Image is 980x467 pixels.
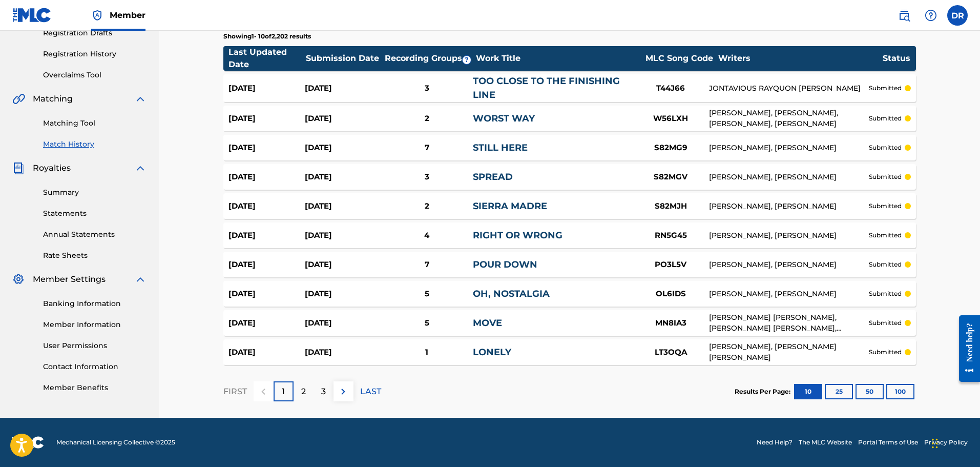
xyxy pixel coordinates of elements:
[473,171,513,182] a: SPREAD
[473,200,547,212] a: SIERRA MADRE
[43,187,147,198] a: Summary
[305,347,381,358] div: [DATE]
[898,9,910,22] img: search
[632,347,709,358] div: LT3OQA
[43,229,147,240] a: Annual Statements
[12,8,52,23] img: MLC Logo
[43,49,147,59] a: Registration History
[360,385,381,398] p: LAST
[869,289,902,298] p: submitted
[709,143,868,153] div: [PERSON_NAME], [PERSON_NAME]
[43,298,147,309] a: Banking Information
[43,319,147,330] a: Member Information
[894,5,914,26] a: Public Search
[735,387,793,396] p: Results Per Page:
[110,9,145,21] span: Member
[228,83,305,94] div: [DATE]
[473,75,620,100] a: TOO CLOSE TO THE FINISHING LINE
[858,438,918,447] a: Portal Terms of Use
[381,113,473,125] div: 2
[925,9,937,22] img: help
[43,340,147,351] a: User Permissions
[794,384,822,399] button: 10
[383,52,475,65] div: Recording Groups
[632,288,709,300] div: OL6IDS
[134,273,147,286] img: expand
[91,9,103,22] img: Top Rightsholder
[718,52,882,65] div: Writers
[12,162,25,174] img: Royalties
[305,83,381,94] div: [DATE]
[709,230,868,241] div: [PERSON_NAME], [PERSON_NAME]
[228,288,305,300] div: [DATE]
[757,438,793,447] a: Need Help?
[825,384,853,399] button: 25
[709,172,868,182] div: [PERSON_NAME], [PERSON_NAME]
[632,200,709,212] div: S82MJH
[709,201,868,212] div: [PERSON_NAME], [PERSON_NAME]
[33,162,71,174] span: Royalties
[641,52,718,65] div: MLC Song Code
[381,142,473,154] div: 7
[228,259,305,271] div: [DATE]
[632,83,709,94] div: T44J66
[43,382,147,393] a: Member Benefits
[223,385,247,398] p: FIRST
[869,84,902,93] p: submitted
[869,318,902,328] p: submitted
[381,347,473,358] div: 1
[134,162,147,174] img: expand
[709,259,868,270] div: [PERSON_NAME], [PERSON_NAME]
[56,438,175,447] span: Mechanical Licensing Collective © 2025
[301,385,306,398] p: 2
[381,230,473,241] div: 4
[43,118,147,129] a: Matching Tool
[929,418,980,467] div: Chat Widget
[337,385,349,398] img: right
[709,289,868,299] div: [PERSON_NAME], [PERSON_NAME]
[43,250,147,261] a: Rate Sheets
[228,142,305,154] div: [DATE]
[883,52,910,65] div: Status
[473,259,537,270] a: POUR DOWN
[305,259,381,271] div: [DATE]
[305,142,381,154] div: [DATE]
[632,259,709,271] div: PO3L5V
[282,385,285,398] p: 1
[632,142,709,154] div: S82MG9
[381,288,473,300] div: 5
[709,83,868,94] div: JONTAVIOUS RAYQUON [PERSON_NAME]
[12,436,44,449] img: logo
[12,273,25,286] img: Member Settings
[305,200,381,212] div: [DATE]
[228,200,305,212] div: [DATE]
[476,52,640,65] div: Work Title
[921,5,941,26] div: Help
[473,230,562,241] a: RIGHT OR WRONG
[632,113,709,125] div: W56LXH
[228,347,305,358] div: [DATE]
[33,93,73,105] span: Matching
[869,114,902,123] p: submitted
[223,32,311,41] p: Showing 1 - 10 of 2,202 results
[12,93,25,105] img: Matching
[321,385,326,398] p: 3
[869,201,902,211] p: submitted
[43,361,147,372] a: Contact Information
[228,46,305,71] div: Last Updated Date
[856,384,884,399] button: 50
[709,108,868,129] div: [PERSON_NAME], [PERSON_NAME], [PERSON_NAME], [PERSON_NAME]
[305,288,381,300] div: [DATE]
[43,139,147,150] a: Match History
[306,52,383,65] div: Submission Date
[43,70,147,80] a: Overclaims Tool
[951,307,980,390] iframe: Resource Center
[33,273,106,286] span: Member Settings
[632,317,709,329] div: MN8IA3
[43,208,147,219] a: Statements
[381,83,473,94] div: 3
[134,93,147,105] img: expand
[709,312,868,334] div: [PERSON_NAME] [PERSON_NAME], [PERSON_NAME] [PERSON_NAME], [PERSON_NAME]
